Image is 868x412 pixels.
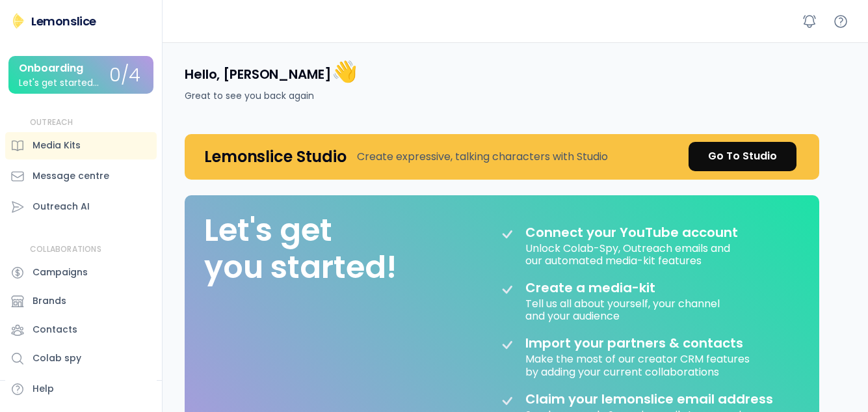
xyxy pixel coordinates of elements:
[33,169,109,183] div: Message centre
[204,146,347,167] h4: Lemonslice Studio
[332,57,358,86] font: 👋
[33,323,77,336] div: Contacts
[109,66,140,86] div: 0/4
[30,244,101,255] div: COLLABORATIONS
[525,225,738,240] div: Connect your YouTube account
[525,391,773,407] div: Claim your lemonslice email address
[689,142,796,171] a: Go To Studio
[525,240,733,267] div: Unlock Colab-Spy, Outreach emails and our automated media-kit features
[525,280,688,295] div: Create a media-kit
[185,58,357,85] h4: Hello, [PERSON_NAME]
[33,266,88,279] div: Campaigns
[33,139,81,152] div: Media Kits
[185,89,314,103] div: Great to see you back again
[357,149,608,165] div: Create expressive, talking characters with Studio
[33,200,90,213] div: Outreach AI
[19,78,99,88] div: Let's get started...
[525,351,752,378] div: Make the most of our creator CRM features by adding your current collaborations
[31,13,96,29] div: Lemonslice
[19,62,83,74] div: Onboarding
[33,382,54,396] div: Help
[30,117,73,128] div: OUTREACH
[10,13,26,29] img: Lemonslice
[525,295,722,322] div: Tell us all about yourself, your channel and your audience
[204,212,397,286] div: Let's get you started!
[33,294,66,308] div: Brands
[33,351,81,365] div: Colab spy
[525,335,743,351] div: Import your partners & contacts
[708,148,777,164] div: Go To Studio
